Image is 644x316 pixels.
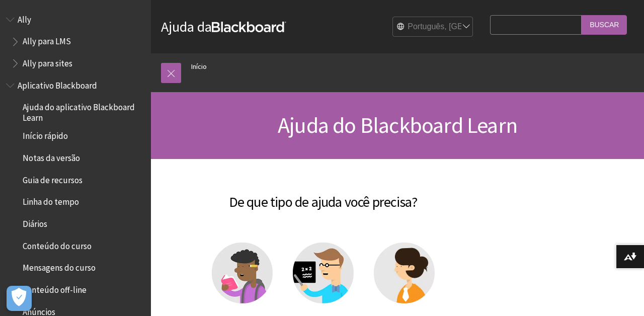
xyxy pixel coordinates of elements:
nav: Book outline for Anthology Ally Help [6,11,145,72]
button: Abrir preferências [7,286,32,311]
img: Ajuda para administradores [374,243,435,303]
strong: Blackboard [212,22,286,32]
span: Início rápido [23,128,68,141]
h2: De que tipo de ajuda você precisa? [161,179,485,212]
span: Linha do tempo [23,194,79,207]
span: Ajuda do aplicativo Blackboard Learn [23,99,144,123]
span: Ally para sites [23,55,72,68]
select: Site Language Selector [393,17,473,37]
img: Ajuda para alunos [212,243,273,303]
span: Ally para LMS [23,33,71,47]
span: Guia de recursos [23,172,83,185]
span: Ajuda do Blackboard Learn [278,111,517,139]
span: Notas da versão [23,149,80,163]
span: Conteúdo off-line [23,281,87,295]
span: Aplicativo Blackboard [18,77,97,91]
span: Diários [23,215,47,229]
img: Ajuda para instrutores [293,243,354,303]
span: Mensagens do curso [23,260,96,273]
input: Buscar [582,15,627,35]
span: Ally [18,11,31,25]
a: Ajuda daBlackboard [161,18,286,36]
a: Início [191,60,207,73]
span: Conteúdo do curso [23,238,92,251]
